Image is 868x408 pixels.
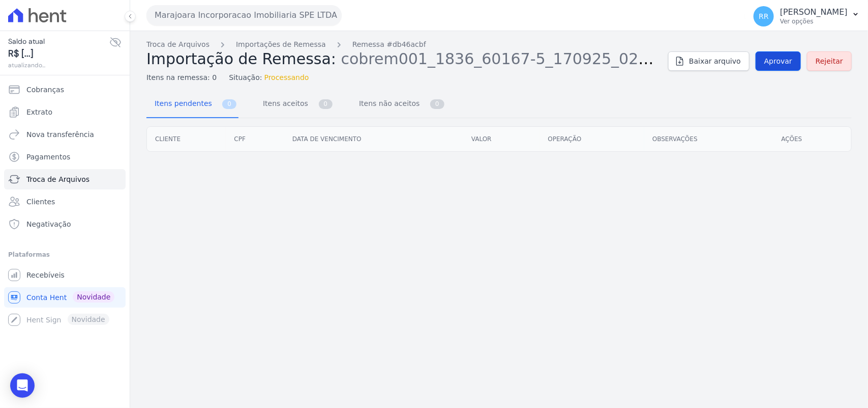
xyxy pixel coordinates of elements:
span: cobrem001_1836_60167-5_170925_025.TXT [341,49,682,68]
a: Remessa #db46acbf [352,39,426,50]
span: Itens não aceitos [353,93,422,114]
a: Negativação [4,214,126,234]
span: Processando [264,72,309,83]
a: Importações de Remessa [236,39,326,50]
div: Open Intercom Messenger [10,373,35,398]
nav: Tab selector [146,91,446,118]
span: Aprovar [764,56,792,66]
th: Operação [540,127,645,151]
button: Marajoara Incorporacao Imobiliaria SPE LTDA [146,5,342,25]
span: Negativação [26,219,71,229]
a: Itens pendentes 0 [146,91,238,118]
a: Baixar arquivo [668,51,750,71]
span: Extrato [26,107,52,117]
a: Rejeitar [807,51,852,71]
th: Cliente [147,127,226,151]
a: Nova transferência [4,124,126,145]
p: [PERSON_NAME] [780,7,848,17]
span: R$ [...] [8,47,109,61]
span: atualizando... [8,61,109,70]
span: 0 [222,99,236,109]
span: Novidade [73,291,114,303]
span: Conta Hent [26,292,67,303]
span: Pagamentos [26,152,70,162]
th: Valor [463,127,540,151]
span: Itens pendentes [148,93,214,114]
span: Itens aceitos [257,93,310,114]
a: Extrato [4,102,126,122]
a: Cobranças [4,79,126,100]
p: Ver opções [780,17,848,25]
span: 0 [319,99,333,109]
span: Importação de Remessa: [146,50,336,68]
a: Itens não aceitos 0 [351,91,446,118]
span: Clientes [26,197,55,207]
span: Itens na remessa: 0 [146,72,217,83]
a: Recebíveis [4,265,126,285]
nav: Sidebar [8,79,122,330]
th: Observações [644,127,773,151]
span: Baixar arquivo [689,56,741,66]
a: Itens aceitos 0 [255,91,335,118]
span: Cobranças [26,85,64,95]
a: Pagamentos [4,147,126,167]
span: Nova transferência [26,129,94,140]
span: RR [759,13,768,20]
span: Situação: [229,72,262,83]
th: Data de vencimento [284,127,463,151]
div: Plataformas [8,249,122,261]
a: Clientes [4,192,126,212]
a: Troca de Arquivos [146,39,209,50]
span: Rejeitar [816,56,843,66]
span: Recebíveis [26,270,65,280]
a: Troca de Arquivos [4,169,126,189]
button: RR [PERSON_NAME] Ver opções [745,2,868,31]
th: CPF [226,127,284,151]
a: Aprovar [756,51,801,71]
a: Conta Hent Novidade [4,287,126,308]
th: Ações [773,127,851,151]
span: Troca de Arquivos [26,174,89,184]
nav: Breadcrumb [146,39,660,50]
span: 0 [430,99,444,109]
span: Saldo atual [8,36,109,47]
